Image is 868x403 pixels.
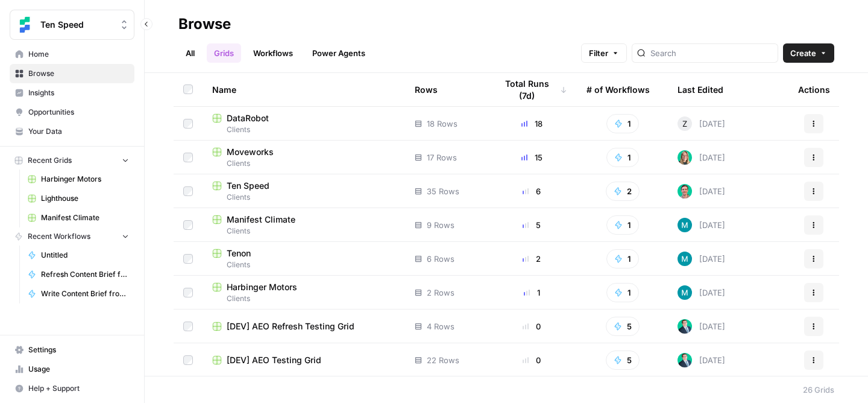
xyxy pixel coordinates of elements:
span: Ten Speed [227,180,269,192]
div: 0 [496,320,567,332]
button: 1 [606,215,639,235]
button: Filter [581,43,627,63]
div: Name [212,73,395,106]
span: 4 Rows [427,320,454,332]
span: 35 Rows [427,185,459,197]
a: Workflows [246,43,300,63]
div: [DATE] [678,252,725,266]
a: Harbinger MotorsClients [212,281,395,304]
a: Harbinger Motors [22,170,134,189]
div: [DATE] [678,116,725,131]
button: Workspace: Ten Speed [10,10,134,40]
img: 9k9gt13slxq95qn7lcfsj5lxmi7v [678,252,692,266]
a: Insights [10,83,134,103]
span: Recent Grids [28,155,72,166]
button: 2 [606,182,640,201]
span: Clients [212,293,395,304]
button: Recent Workflows [10,227,134,246]
div: Last Edited [678,73,723,106]
div: 5 [496,219,567,231]
a: MoveworksClients [212,146,395,169]
a: All [178,43,202,63]
a: [DEV] AEO Refresh Testing Grid [212,320,395,332]
button: Recent Grids [10,151,134,170]
span: [DEV] AEO Refresh Testing Grid [227,320,354,332]
img: loq7q7lwz012dtl6ci9jrncps3v6 [678,353,692,367]
a: Manifest Climate [22,208,134,227]
a: Ten SpeedClients [212,180,395,203]
a: Grids [207,43,241,63]
span: Moveworks [227,146,274,158]
span: Filter [589,47,608,59]
a: Your Data [10,122,134,141]
a: Refresh Content Brief from Keyword [DEV] [22,265,134,284]
button: Help + Support [10,379,134,398]
span: Your Data [28,126,129,137]
input: Search [650,47,773,59]
span: Harbinger Motors [41,174,129,185]
button: Create [783,43,834,63]
button: 1 [606,283,639,302]
a: Manifest ClimateClients [212,214,395,236]
span: 17 Rows [427,151,457,163]
span: 18 Rows [427,118,458,130]
span: Z [682,118,687,130]
span: Write Content Brief from Keyword [DEV] [41,288,129,299]
div: 15 [496,151,567,163]
div: 1 [496,287,567,299]
a: Power Agents [305,43,373,63]
div: [DATE] [678,319,725,334]
div: Browse [178,14,231,34]
span: Ten Speed [40,19,113,31]
span: Manifest Climate [227,214,295,226]
span: Clients [212,192,395,203]
span: Insights [28,87,129,98]
span: Clients [212,158,395,169]
span: Tenon [227,247,251,259]
span: Refresh Content Brief from Keyword [DEV] [41,269,129,280]
span: 22 Rows [427,354,459,366]
a: Opportunities [10,103,134,122]
img: loq7q7lwz012dtl6ci9jrncps3v6 [678,319,692,334]
div: Actions [798,73,830,106]
span: Clients [212,226,395,236]
div: 6 [496,185,567,197]
a: Lighthouse [22,189,134,208]
span: 9 Rows [427,219,454,231]
a: Browse [10,64,134,83]
img: 9k9gt13slxq95qn7lcfsj5lxmi7v [678,285,692,300]
span: Manifest Climate [41,212,129,223]
button: 1 [606,148,639,167]
span: Home [28,49,129,60]
div: 26 Grids [803,384,834,396]
img: 9k9gt13slxq95qn7lcfsj5lxmi7v [678,218,692,232]
span: Help + Support [28,383,129,394]
div: # of Workflows [587,73,650,106]
span: Browse [28,68,129,79]
img: 1eahkienco7l9xb1thyc3hpt8xf6 [678,184,692,198]
span: Harbinger Motors [227,281,297,293]
button: 1 [606,114,639,133]
span: DataRobot [227,112,269,124]
span: 2 Rows [427,287,454,299]
a: Usage [10,360,134,379]
img: clj2pqnt5d80yvglzqbzt3r6x08a [678,150,692,165]
div: [DATE] [678,218,725,232]
span: Usage [28,364,129,375]
span: [DEV] AEO Testing Grid [227,354,321,366]
span: Settings [28,344,129,355]
a: Settings [10,340,134,360]
a: Home [10,45,134,64]
a: TenonClients [212,247,395,270]
span: Create [790,47,816,59]
span: Lighthouse [41,193,129,204]
div: [DATE] [678,150,725,165]
span: Clients [212,124,395,135]
button: 1 [606,249,639,268]
div: [DATE] [678,353,725,367]
span: Opportunities [28,107,129,118]
span: Clients [212,259,395,270]
button: 5 [606,317,640,336]
a: Untitled [22,246,134,265]
div: [DATE] [678,285,725,300]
